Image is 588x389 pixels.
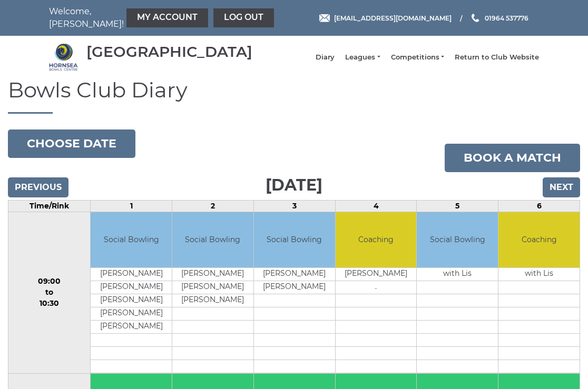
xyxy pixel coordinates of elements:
[172,201,254,212] td: 2
[8,212,91,374] td: 09:00 to 10:30
[391,53,444,62] a: Competitions
[8,177,68,197] input: Previous
[91,294,172,307] td: [PERSON_NAME]
[470,13,528,23] a: Phone us 01964 537776
[253,201,335,212] td: 3
[8,201,91,212] td: Time/Rink
[91,212,172,267] td: Social Bowling
[8,129,135,158] button: Choose date
[498,201,580,212] td: 6
[91,267,172,281] td: [PERSON_NAME]
[8,78,580,114] h1: Bowls Club Diary
[91,281,172,294] td: [PERSON_NAME]
[319,13,452,23] a: Email [EMAIL_ADDRESS][DOMAIN_NAME]
[172,267,253,281] td: [PERSON_NAME]
[336,281,417,294] td: .
[172,281,253,294] td: [PERSON_NAME]
[254,212,335,267] td: Social Bowling
[498,267,580,281] td: with Lis
[335,201,417,212] td: 4
[345,53,380,62] a: Leagues
[213,8,274,27] a: Log out
[417,201,498,212] td: 5
[172,212,253,267] td: Social Bowling
[319,14,330,22] img: Email
[49,43,78,72] img: Hornsea Bowls Centre
[336,212,417,267] td: Coaching
[417,267,498,281] td: with Lis
[498,212,580,267] td: Coaching
[254,281,335,294] td: [PERSON_NAME]
[455,53,539,62] a: Return to Club Website
[91,320,172,333] td: [PERSON_NAME]
[91,201,172,212] td: 1
[445,144,580,172] a: Book a match
[472,14,479,22] img: Phone us
[91,307,172,320] td: [PERSON_NAME]
[336,267,417,281] td: [PERSON_NAME]
[49,5,244,31] nav: Welcome, [PERSON_NAME]!
[316,53,335,62] a: Diary
[126,8,208,27] a: My Account
[485,14,528,22] span: 01964 537776
[172,294,253,307] td: [PERSON_NAME]
[334,14,452,22] span: [EMAIL_ADDRESS][DOMAIN_NAME]
[543,177,580,197] input: Next
[417,212,498,267] td: Social Bowling
[86,44,252,60] div: [GEOGRAPHIC_DATA]
[254,267,335,281] td: [PERSON_NAME]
